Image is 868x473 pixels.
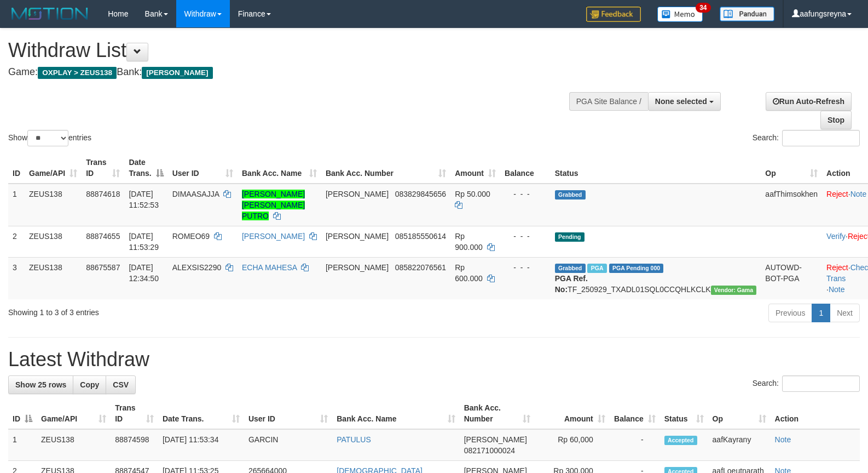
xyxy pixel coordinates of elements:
[850,190,867,198] a: Note
[395,263,446,272] span: Copy 085822076561 to clipboard
[708,398,771,429] th: Op: activate to sort column ascending
[696,3,710,13] span: 34
[8,152,25,184] th: ID
[830,304,860,322] a: Next
[82,152,124,184] th: Trans ID: activate to sort column ascending
[551,152,761,184] th: Status
[38,67,117,79] span: OXPLAY > ZEUS138
[172,190,219,198] span: DIMAASAJJA
[8,5,91,22] img: MOTION_logo.png
[711,286,757,295] span: Vendor URL: https://trx31.1velocity.biz
[455,263,483,283] span: Rp 600.000
[8,257,25,299] td: 3
[505,231,546,242] div: - - -
[610,429,660,461] td: -
[587,264,606,273] span: Marked by aafpengsreynich
[766,92,852,111] a: Run Auto-Refresh
[142,67,212,79] span: [PERSON_NAME]
[500,152,551,184] th: Balance
[8,349,860,371] h1: Latest Withdraw
[86,190,120,198] span: 88874618
[158,429,244,461] td: [DATE] 11:53:34
[551,257,761,299] td: TF_250929_TXADL01SQL0CCQHLKCLK
[86,232,120,241] span: 88874655
[8,375,73,394] a: Show 25 rows
[782,375,860,392] input: Search:
[535,398,610,429] th: Amount: activate to sort column ascending
[753,130,860,146] label: Search:
[113,380,129,389] span: CSV
[820,111,852,129] a: Stop
[812,304,830,322] a: 1
[8,184,25,226] td: 1
[326,232,389,241] span: [PERSON_NAME]
[753,375,860,392] label: Search:
[8,398,37,429] th: ID: activate to sort column descending
[555,264,586,273] span: Grabbed
[395,232,446,241] span: Copy 085185550614 to clipboard
[708,429,771,461] td: aafKayrany
[761,257,822,299] td: AUTOWD-BOT-PGA
[8,130,91,146] label: Show entries
[8,39,568,61] h1: Withdraw List
[8,226,25,257] td: 2
[25,184,82,226] td: ZEUS138
[782,130,860,146] input: Search:
[242,263,297,272] a: ECHA MAHESA
[505,189,546,200] div: - - -
[464,446,515,455] span: Copy 082171000024 to clipboard
[586,7,641,22] img: Feedback.jpg
[244,398,332,429] th: User ID: activate to sort column ascending
[111,398,158,429] th: Trans ID: activate to sort column ascending
[775,435,791,444] a: Note
[569,92,648,111] div: PGA Site Balance /
[771,398,860,429] th: Action
[332,398,459,429] th: Bank Acc. Name: activate to sort column ascending
[27,130,68,146] select: Showentries
[8,303,354,318] div: Showing 1 to 3 of 3 entries
[106,375,136,394] a: CSV
[242,190,305,220] a: [PERSON_NAME] [PERSON_NAME] PUTRO
[25,152,82,184] th: Game/API: activate to sort column ascending
[158,398,244,429] th: Date Trans.: activate to sort column ascending
[455,232,483,252] span: Rp 900.000
[826,232,846,241] a: Verify
[655,97,707,106] span: None selected
[450,152,500,184] th: Amount: activate to sort column ascending
[826,263,848,272] a: Reject
[172,263,222,272] span: ALEXSIS2290
[460,398,535,429] th: Bank Acc. Number: activate to sort column ascending
[86,263,120,272] span: 88675587
[555,190,586,200] span: Grabbed
[768,304,812,322] a: Previous
[664,436,697,445] span: Accepted
[761,184,822,226] td: aafThimsokhen
[326,263,389,272] span: [PERSON_NAME]
[610,398,660,429] th: Balance: activate to sort column ascending
[609,264,664,273] span: PGA Pending
[395,190,446,198] span: Copy 083829845656 to clipboard
[37,429,111,461] td: ZEUS138
[124,152,167,184] th: Date Trans.: activate to sort column descending
[555,232,585,242] span: Pending
[660,398,708,429] th: Status: activate to sort column ascending
[25,257,82,299] td: ZEUS138
[826,190,848,198] a: Reject
[129,190,159,209] span: [DATE] 11:52:53
[129,232,159,252] span: [DATE] 11:53:29
[242,232,305,241] a: [PERSON_NAME]
[455,190,490,198] span: Rp 50.000
[244,429,332,461] td: GARCIN
[657,7,703,22] img: Button%20Memo.svg
[37,398,111,429] th: Game/API: activate to sort column ascending
[464,435,527,444] span: [PERSON_NAME]
[321,152,450,184] th: Bank Acc. Number: activate to sort column ascending
[337,435,371,444] a: PATULUS
[15,380,66,389] span: Show 25 rows
[129,263,159,283] span: [DATE] 12:34:50
[648,92,721,111] button: None selected
[80,380,99,389] span: Copy
[25,226,82,257] td: ZEUS138
[111,429,158,461] td: 88874598
[535,429,610,461] td: Rp 60,000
